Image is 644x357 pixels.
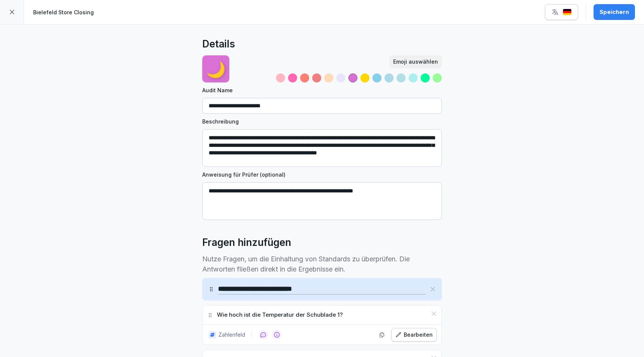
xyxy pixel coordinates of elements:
[563,9,572,16] img: de.svg
[594,4,635,20] button: Speichern
[389,55,442,68] button: Emoji auswählen
[202,117,442,125] label: Beschreibung
[202,235,291,250] h2: Fragen hinzufügen
[217,311,343,319] p: Wie hoch ist die Temperatur der Schublade 1?
[600,8,629,16] div: Speichern
[218,331,245,339] p: Zahlenfeld
[202,171,442,178] label: Anweisung für Prüfer (optional)
[202,86,442,94] label: Audit Name
[391,328,437,342] button: Bearbeiten
[202,254,442,274] p: Nutze Fragen, um die Einhaltung von Standards zu überprüfen. Die Antworten fließen direkt in die ...
[206,57,226,81] p: 🌙
[393,58,438,66] div: Emoji auswählen
[33,8,94,16] p: Bielefeld Store Closing
[395,331,433,339] div: Bearbeiten
[202,37,235,52] h2: Details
